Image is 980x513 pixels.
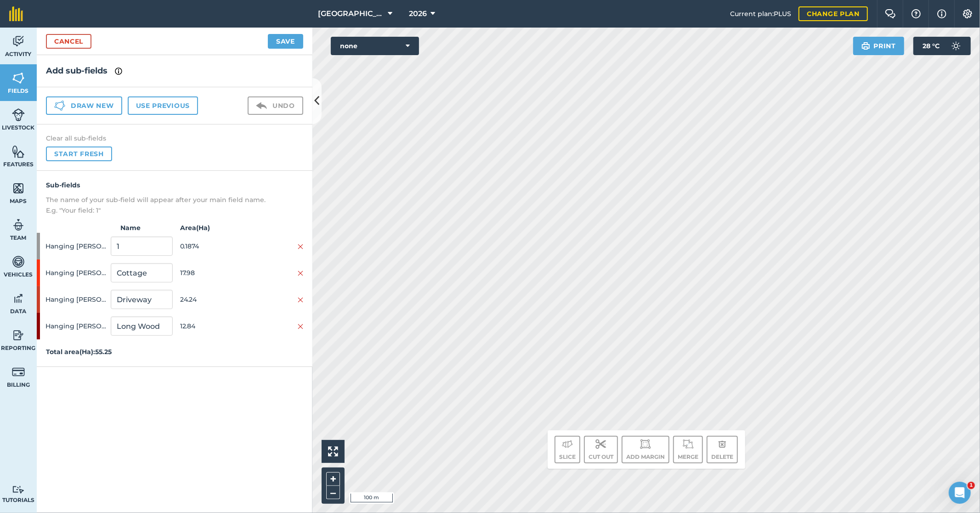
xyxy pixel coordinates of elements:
[106,223,175,233] strong: Name
[640,439,651,450] img: svg+xml;base64,PD94bWwgdmVyc2lvbj0iMS4wIiBlbmNvZGluZz0idXRmLTgiPz4KPCEtLSBHZW5lcmF0b3I6IEFkb2JlIE...
[248,96,303,115] button: Undo
[12,328,25,342] img: svg+xml;base64,PD94bWwgdmVyc2lvbj0iMS4wIiBlbmNvZGluZz0idXRmLTgiPz4KPCEtLSBHZW5lcmF0b3I6IEFkb2JlIE...
[12,108,25,122] img: svg+xml;base64,PD94bWwgdmVyc2lvbj0iMS4wIiBlbmNvZGluZz0idXRmLTgiPz4KPCEtLSBHZW5lcmF0b3I6IEFkb2JlIE...
[622,436,669,463] button: Add margin
[298,296,303,304] img: svg+xml;base64,PHN2ZyB4bWxucz0iaHR0cDovL3d3dy53My5vcmcvMjAwMC9zdmciIHdpZHRoPSIyMiIgaGVpZ2h0PSIzMC...
[861,40,870,51] img: svg+xml;base64,PHN2ZyB4bWxucz0iaHR0cDovL3d3dy53My5vcmcvMjAwMC9zdmciIHdpZHRoPSIxOSIgaGVpZ2h0PSIyNC...
[962,9,973,18] img: A cog icon
[46,180,303,190] h4: Sub-fields
[46,34,91,49] a: Cancel
[46,205,303,215] p: E.g. "Your field: 1"
[318,8,385,19] span: [GEOGRAPHIC_DATA]
[326,486,340,499] button: –
[885,9,896,18] img: Two speech bubbles overlapping with the left bubble in the forefront
[409,8,427,19] span: 2026
[937,8,946,19] img: svg+xml;base64,PHN2ZyB4bWxucz0iaHR0cDovL3d3dy53My5vcmcvMjAwMC9zdmciIHdpZHRoPSIxNyIgaGVpZ2h0PSIxNy...
[37,313,312,339] div: Hanging [PERSON_NAME]12.84
[115,66,122,77] img: svg+xml;base64,PHN2ZyB4bWxucz0iaHR0cDovL3d3dy53My5vcmcvMjAwMC9zdmciIHdpZHRoPSIxNyIgaGVpZ2h0PSIxNy...
[968,482,975,489] span: 1
[12,218,25,232] img: svg+xml;base64,PD94bWwgdmVyc2lvbj0iMS4wIiBlbmNvZGluZz0idXRmLTgiPz4KPCEtLSBHZW5lcmF0b3I6IEFkb2JlIE...
[175,223,312,233] strong: Area ( Ha )
[46,64,303,78] h2: Add sub-fields
[947,37,965,55] img: svg+xml;base64,PD94bWwgdmVyc2lvbj0iMS4wIiBlbmNvZGluZz0idXRmLTgiPz4KPCEtLSBHZW5lcmF0b3I6IEFkb2JlIE...
[46,195,303,205] p: The name of your sub-field will appear after your main field name.
[913,37,971,55] button: 28 °C
[128,96,198,115] button: Use previous
[911,9,922,18] img: A question mark icon
[180,317,242,335] span: 12.84
[328,446,338,457] img: Four arrows, one pointing top left, one top right, one bottom right and the last bottom left
[45,291,107,308] span: Hanging [PERSON_NAME]
[555,436,580,463] button: Slice
[46,134,303,143] h4: Clear all sub-fields
[595,439,606,450] img: svg+xml;base64,PD94bWwgdmVyc2lvbj0iMS4wIiBlbmNvZGluZz0idXRmLTgiPz4KPCEtLSBHZW5lcmF0b3I6IEFkb2JlIE...
[37,259,312,286] div: Hanging [PERSON_NAME]17.98
[12,181,25,195] img: svg+xml;base64,PHN2ZyB4bWxucz0iaHR0cDovL3d3dy53My5vcmcvMjAwMC9zdmciIHdpZHRoPSI1NiIgaGVpZ2h0PSI2MC...
[45,237,107,255] span: Hanging [PERSON_NAME]
[673,436,703,463] button: Merge
[46,96,122,115] button: Draw new
[12,485,25,494] img: svg+xml;base64,PD94bWwgdmVyc2lvbj0iMS4wIiBlbmNvZGluZz0idXRmLTgiPz4KPCEtLSBHZW5lcmF0b3I6IEFkb2JlIE...
[12,145,25,158] img: svg+xml;base64,PHN2ZyB4bWxucz0iaHR0cDovL3d3dy53My5vcmcvMjAwMC9zdmciIHdpZHRoPSI1NiIgaGVpZ2h0PSI2MC...
[256,100,267,111] img: svg+xml;base64,PD94bWwgdmVyc2lvbj0iMS4wIiBlbmNvZGluZz0idXRmLTgiPz4KPCEtLSBHZW5lcmF0b3I6IEFkb2JlIE...
[46,147,112,161] button: Start fresh
[12,71,25,85] img: svg+xml;base64,PHN2ZyB4bWxucz0iaHR0cDovL3d3dy53My5vcmcvMjAwMC9zdmciIHdpZHRoPSI1NiIgaGVpZ2h0PSI2MC...
[45,317,107,335] span: Hanging [PERSON_NAME]
[298,270,303,277] img: svg+xml;base64,PHN2ZyB4bWxucz0iaHR0cDovL3d3dy53My5vcmcvMjAwMC9zdmciIHdpZHRoPSIyMiIgaGVpZ2h0PSIzMC...
[46,348,112,356] strong: Total area ( Ha ): 55.25
[12,292,25,305] img: svg+xml;base64,PD94bWwgdmVyc2lvbj0iMS4wIiBlbmNvZGluZz0idXRmLTgiPz4KPCEtLSBHZW5lcmF0b3I6IEFkb2JlIE...
[730,9,791,19] span: Current plan : PLUS
[37,286,312,313] div: Hanging [PERSON_NAME]24.24
[298,243,303,250] img: svg+xml;base64,PHN2ZyB4bWxucz0iaHR0cDovL3d3dy53My5vcmcvMjAwMC9zdmciIHdpZHRoPSIyMiIgaGVpZ2h0PSIzMC...
[180,291,242,308] span: 24.24
[268,34,303,49] button: Save
[707,436,738,463] button: Delete
[923,37,940,55] span: 28 ° C
[180,264,242,282] span: 17.98
[331,37,419,55] button: none
[718,439,726,450] img: svg+xml;base64,PHN2ZyB4bWxucz0iaHR0cDovL3d3dy53My5vcmcvMjAwMC9zdmciIHdpZHRoPSIxOCIgaGVpZ2h0PSIyNC...
[12,255,25,269] img: svg+xml;base64,PD94bWwgdmVyc2lvbj0iMS4wIiBlbmNvZGluZz0idXRmLTgiPz4KPCEtLSBHZW5lcmF0b3I6IEFkb2JlIE...
[853,37,905,55] button: Print
[298,323,303,330] img: svg+xml;base64,PHN2ZyB4bWxucz0iaHR0cDovL3d3dy53My5vcmcvMjAwMC9zdmciIHdpZHRoPSIyMiIgaGVpZ2h0PSIzMC...
[799,6,868,21] a: Change plan
[562,439,573,450] img: svg+xml;base64,PD94bWwgdmVyc2lvbj0iMS4wIiBlbmNvZGluZz0idXRmLTgiPz4KPCEtLSBHZW5lcmF0b3I6IEFkb2JlIE...
[180,237,242,255] span: 0.1874
[12,365,25,379] img: svg+xml;base64,PD94bWwgdmVyc2lvbj0iMS4wIiBlbmNvZGluZz0idXRmLTgiPz4KPCEtLSBHZW5lcmF0b3I6IEFkb2JlIE...
[12,34,25,48] img: svg+xml;base64,PD94bWwgdmVyc2lvbj0iMS4wIiBlbmNvZGluZz0idXRmLTgiPz4KPCEtLSBHZW5lcmF0b3I6IEFkb2JlIE...
[584,436,618,463] button: Cut out
[949,482,971,504] iframe: Intercom live chat
[326,472,340,486] button: +
[45,264,107,282] span: Hanging [PERSON_NAME]
[9,6,23,21] img: fieldmargin Logo
[37,233,312,259] div: Hanging [PERSON_NAME]0.1874
[683,439,694,450] img: svg+xml;base64,PD94bWwgdmVyc2lvbj0iMS4wIiBlbmNvZGluZz0idXRmLTgiPz4KPCEtLSBHZW5lcmF0b3I6IEFkb2JlIE...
